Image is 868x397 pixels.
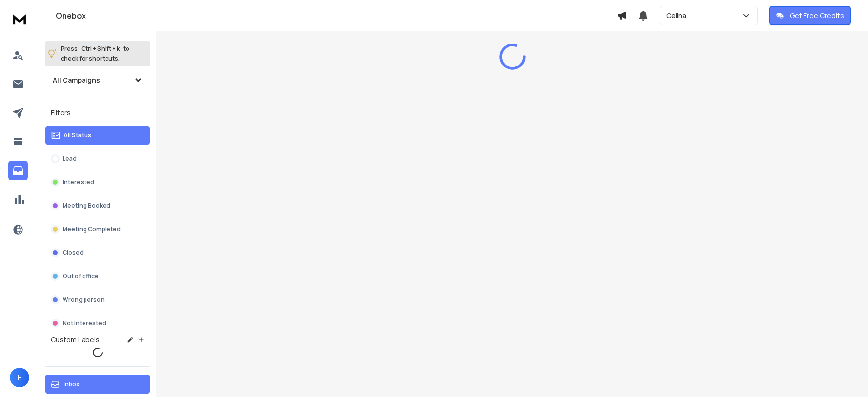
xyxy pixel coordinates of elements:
p: Get Free Credits [790,11,844,21]
button: Not Interested [45,313,150,333]
button: All Status [45,126,150,145]
button: Meeting Booked [45,196,150,216]
button: Meeting Completed [45,220,150,239]
p: Inbox [64,380,80,388]
h1: All Campaigns [53,75,100,85]
p: All Status [64,132,91,139]
button: Interested [45,173,150,192]
p: Wrong person [63,296,105,304]
p: Closed [63,249,84,257]
button: Get Free Credits [769,6,851,25]
button: All Campaigns [45,70,150,90]
button: Closed [45,243,150,263]
h3: Filters [45,106,150,120]
button: F [10,368,29,387]
p: Meeting Completed [63,225,121,233]
h3: Custom Labels [51,335,100,345]
p: Not Interested [63,319,106,327]
button: Out of office [45,266,150,286]
p: Out of office [63,272,99,280]
h1: Onebox [56,10,617,22]
button: Wrong person [45,290,150,309]
button: Lead [45,149,150,169]
p: Lead [63,155,77,163]
button: Inbox [45,375,150,394]
span: Ctrl + Shift + k [80,43,121,54]
p: Interested [63,178,94,186]
p: Meeting Booked [63,202,110,210]
p: Celina [666,11,690,21]
p: Press to check for shortcuts. [61,44,129,64]
img: logo [10,10,29,28]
